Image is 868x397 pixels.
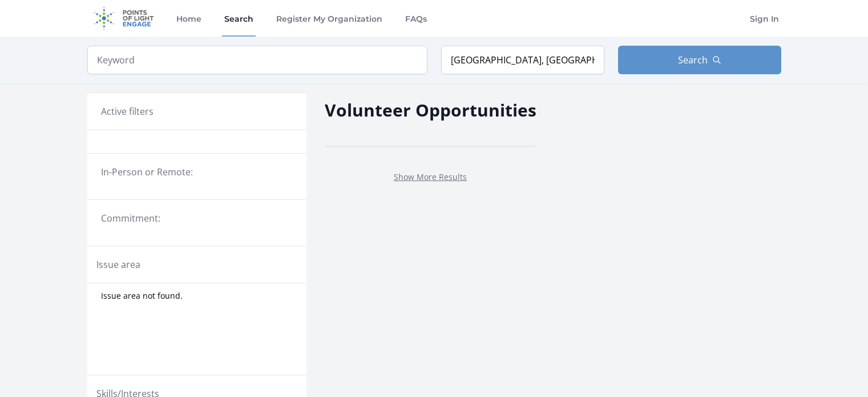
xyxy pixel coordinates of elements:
[441,46,604,74] input: Location
[618,46,781,74] button: Search
[325,97,536,123] h2: Volunteer Opportunities
[101,165,293,179] legend: In-Person or Remote:
[101,211,293,225] legend: Commitment:
[87,46,427,74] input: Keyword
[678,53,708,67] span: Search
[96,258,140,271] legend: Issue area
[394,171,467,182] a: Show More Results
[101,290,183,302] span: Issue area not found.
[101,105,154,118] h3: Active filters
